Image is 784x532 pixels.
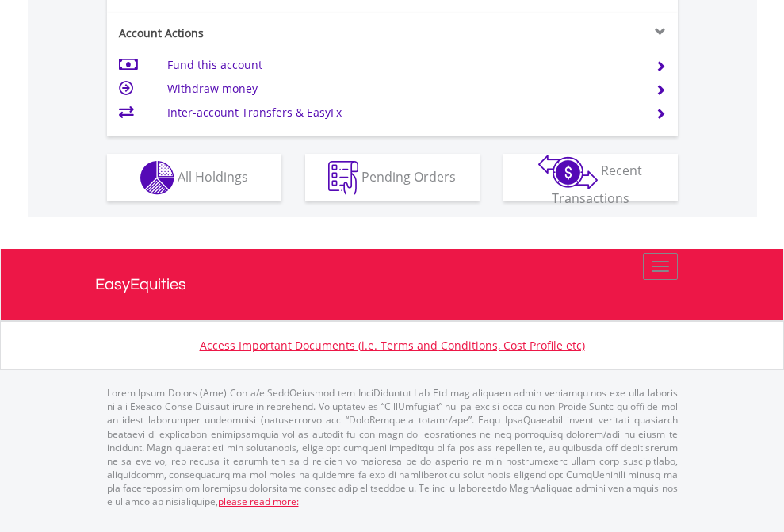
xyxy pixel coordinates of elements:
[178,167,248,185] span: All Holdings
[503,154,678,201] button: Recent Transactions
[361,167,456,185] span: Pending Orders
[328,161,358,195] img: pending_instructions-wht.png
[107,154,281,201] button: All Holdings
[538,155,598,189] img: transactions-zar-wht.png
[107,386,678,508] p: Lorem Ipsum Dolors (Ame) Con a/e SeddOeiusmod tem InciDiduntut Lab Etd mag aliquaen admin veniamq...
[305,154,480,201] button: Pending Orders
[107,25,392,41] div: Account Actions
[167,53,636,77] td: Fund this account
[95,249,690,320] a: EasyEquities
[167,77,636,101] td: Withdraw money
[218,495,299,508] a: please read more:
[140,161,174,195] img: holdings-wht.png
[200,338,585,353] a: Access Important Documents (i.e. Terms and Conditions, Cost Profile etc)
[167,101,636,124] td: Inter-account Transfers & EasyFx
